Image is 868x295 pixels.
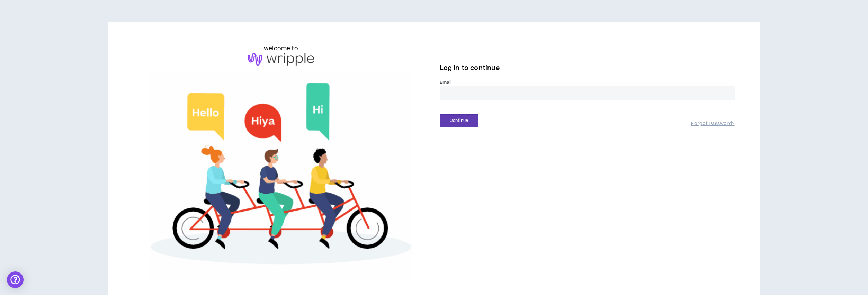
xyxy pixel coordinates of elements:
[7,271,24,288] div: Open Intercom Messenger
[691,120,734,127] a: Forgot Password?
[248,53,314,66] img: logo-brand.png
[440,64,500,72] span: Log in to continue
[133,73,428,280] img: Welcome to Wripple
[264,44,298,53] h6: welcome to
[440,79,735,86] label: Email
[440,114,478,127] button: Continue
